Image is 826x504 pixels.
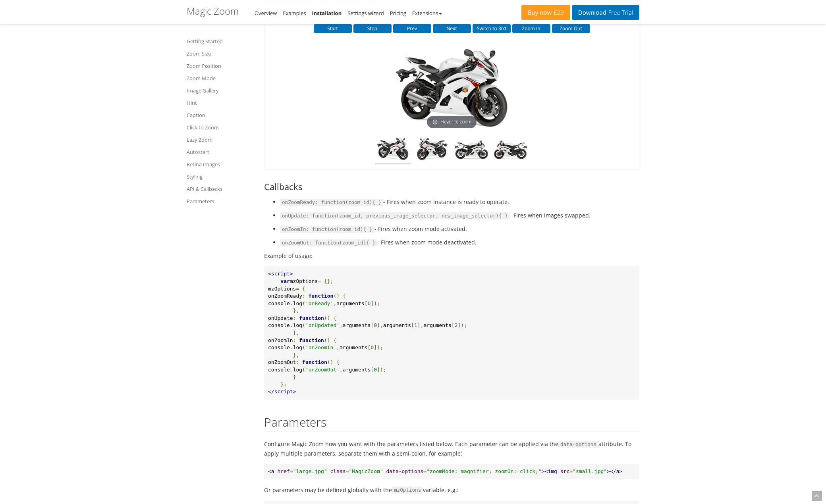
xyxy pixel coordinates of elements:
a: DownloadFree Trial [572,5,639,20]
a: Settings wizard [347,10,384,17]
span: arguments [343,367,371,373]
span: , [340,322,343,328]
span: £29 [552,10,564,16]
span: }, [293,330,299,336]
a: Overview [255,10,277,17]
span: Free Trial [606,10,633,16]
span: function [299,315,324,321]
span: <a [268,468,274,474]
code: onZoomReady: function(zoom_id){ } [280,199,383,206]
a: Hint [187,98,254,108]
span: () [327,359,334,365]
img: yzf-r6-white-1.jpg [454,137,489,164]
code: mzOptions [392,487,423,494]
p: Configure Magic Zoom how you want with the parameters listed below. Each parameter can be applied... [264,439,639,458]
span: onZoomIn [268,337,293,343]
span: onZoomOut [268,359,296,365]
span: { [336,359,340,365]
a: Caption [187,110,254,120]
button: Zoom In [512,24,550,33]
span: arguments [336,300,364,306]
span: "MagicZoom" [349,468,383,474]
span: 0 [371,344,374,350]
span: [ [365,300,368,306]
img: yzf-r6-white-3.jpg [375,137,411,164]
span: onUpdate [268,315,293,321]
span: . [290,322,293,328]
li: - Fires when zoom instance is ready to operate. [280,197,639,207]
li: - Fires when zoom mode activated. [280,224,639,234]
span: ], [417,322,424,328]
span: : [296,359,299,365]
h2: Parameters [264,416,639,431]
span: </script> [268,389,296,394]
span: ]); [374,344,383,350]
span: "zoomMode: magnifier; zoomOn: click;" [427,468,542,474]
span: class [330,468,346,474]
span: , [333,300,336,306]
span: ], [377,322,383,328]
span: , [336,344,340,350]
span: onZoomReady [268,293,302,299]
span: src [560,468,569,474]
li: - Fires when images swapped. [280,211,639,220]
a: Examples [283,10,306,17]
a: API & Callbacks [187,184,254,194]
span: "large.jpg" [293,468,327,474]
span: . [290,300,293,306]
button: Switch to 3rd [473,24,511,33]
span: : [293,315,296,321]
a: Lazy Zoom [187,135,254,144]
span: ]); [458,322,467,328]
button: Zoom Out [552,24,590,33]
code: data-options [558,441,598,448]
span: function [309,293,334,299]
span: }, [293,308,299,314]
span: 0 [374,322,377,328]
span: log [293,344,302,350]
span: ]); [371,300,380,306]
span: [ [452,322,455,328]
span: ]); [377,367,386,373]
a: Image Gallery [187,86,254,95]
span: [ [371,367,374,373]
a: Zoom Size [187,49,254,58]
span: = [569,468,573,474]
a: Styling [187,172,254,181]
span: ></a> [607,468,622,474]
button: Next [433,24,471,33]
span: {}; [324,278,333,284]
span: console [268,367,290,373]
code: onUpdate: function(zoom_id, previous_image_selector, new_image_selector){ } [280,212,510,219]
a: Getting Started [187,37,254,46]
a: Extensions [412,10,442,17]
span: ( [302,367,305,373]
span: = [318,278,321,284]
span: var [280,278,289,284]
span: log [293,367,302,373]
h3: Callbacks [264,182,639,191]
span: function [302,359,327,365]
img: yzf-r6-white-4.jpg [414,137,450,164]
span: arguments [343,322,371,328]
a: Click to Zoom [187,123,254,132]
span: [ [411,322,414,328]
a: Retina Images [187,160,254,169]
span: { [333,337,336,343]
code: onZoomIn: function(zoom_id){ } [280,226,374,233]
span: = [296,286,299,292]
span: log [293,322,302,328]
span: ><img [542,468,557,474]
span: 'onZoomIn' [305,344,336,350]
span: 'onUpdated' [305,322,340,328]
span: [ [368,344,371,350]
a: Installation [312,10,342,17]
a: Parameters [187,196,254,206]
a: Hover to zoom [388,47,515,131]
span: 0 [374,367,377,373]
span: console [268,344,290,350]
span: () [324,337,330,343]
span: arguments [340,344,367,350]
span: href [277,468,289,474]
span: [ [371,322,374,328]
